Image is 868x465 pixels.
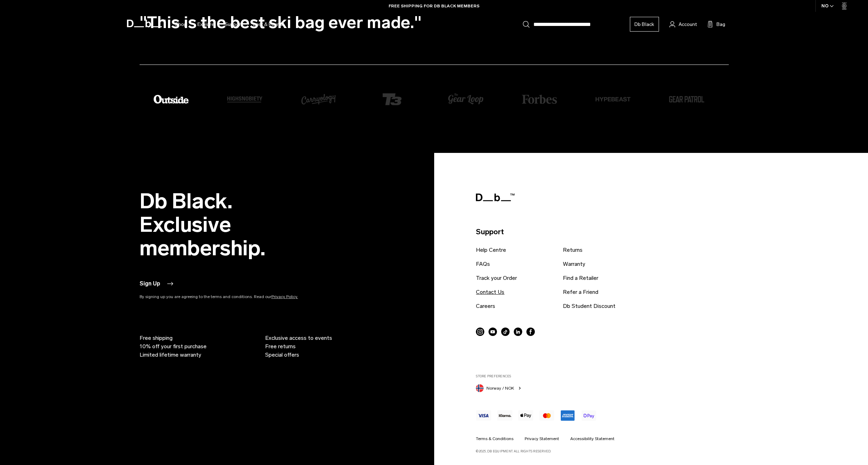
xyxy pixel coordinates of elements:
a: Explore [197,12,214,37]
img: T3-shopify_7ab890f7-51d7-4acd-8d4e-df8abd1ca271_small.png [375,82,410,117]
span: Free returns [265,342,296,351]
li: 6 / 8 [301,82,375,119]
a: Db Black [630,17,659,32]
li: 3 / 8 [669,96,743,105]
img: Highsnobiety_Logo_text-white_small.png [227,96,262,102]
a: Support [225,12,243,37]
li: 7 / 8 [375,82,448,119]
p: ©2025, Db Equipment. All rights reserved. [476,446,721,454]
a: Privacy Statement [525,436,559,442]
li: 2 / 8 [596,82,669,119]
span: Special offers [265,351,299,359]
a: Accessibility Statement [570,436,614,442]
a: Shop [175,12,187,37]
a: Refer a Friend [563,288,598,296]
p: Support [476,226,721,237]
a: Db Student Discount [563,302,615,310]
img: Daco_1655575_small.png [154,82,189,117]
a: Returns [563,246,583,254]
li: 4 / 8 [154,82,227,119]
span: 10% off your first purchase [140,342,207,351]
img: Daco_1655573_20a5ef07-18c4-42cd-9956-22994a13a09f_small.png [669,96,704,102]
li: 1 / 8 [522,95,596,106]
a: Lost & Found [253,12,283,37]
img: Daco_1655576_small.png [301,82,336,117]
img: forbes_logo_small.png [522,95,557,104]
img: Daco_1655574_small.png [596,82,631,117]
a: FREE SHIPPING FOR DB BLACK MEMBERS [389,3,479,9]
p: By signing up you are agreeing to the terms and conditions. Read our [140,294,329,300]
img: gl-og-img_small.png [448,93,483,105]
span: Limited lifetime warranty [140,351,201,359]
img: Norway [476,384,484,392]
li: 5 / 8 [227,96,301,105]
button: Sign Up [140,279,174,288]
a: Contact Us [476,288,504,296]
a: Find a Retailer [563,274,598,282]
a: Terms & Conditions [476,436,513,442]
label: Store Preferences [476,374,721,379]
a: Track your Order [476,274,517,282]
a: Warranty [563,260,585,268]
a: Account [669,20,697,28]
a: Help Centre [476,246,506,254]
li: 8 / 8 [448,93,522,108]
h2: Db Black. Exclusive membership. [140,189,329,260]
span: Free shipping [140,334,173,342]
a: FAQs [476,260,490,268]
a: Privacy Policy. [271,294,298,299]
a: Careers [476,302,495,310]
span: Exclusive access to events [265,334,332,342]
span: Norway / NOK [486,385,514,391]
button: Norway Norway / NOK [476,383,523,392]
span: Account [679,21,697,28]
span: Bag [716,21,725,28]
nav: Main Navigation [170,12,288,37]
button: Bag [707,20,725,28]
